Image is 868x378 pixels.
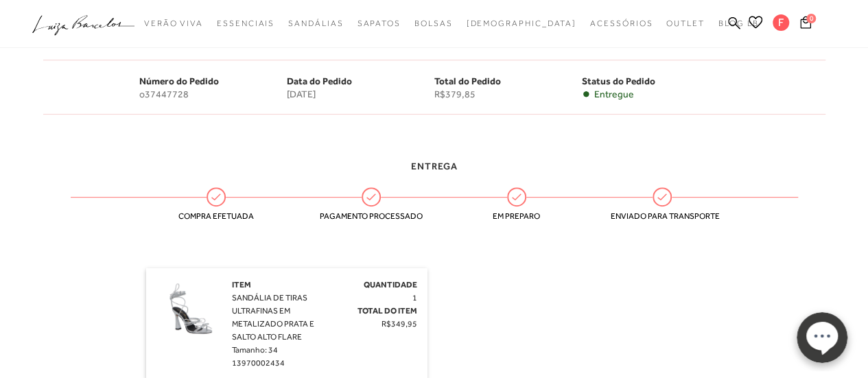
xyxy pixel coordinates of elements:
[232,280,251,290] span: Item
[144,11,203,36] a: categoryNavScreenReaderText
[156,279,225,347] img: SANDÁLIA DE TIRAS ULTRAFINAS EM METALIZADO PRATA E SALTO ALTO FLARE
[466,11,576,36] a: noSubCategoriesText
[357,19,400,28] span: Sapatos
[434,88,582,100] span: R$379,85
[287,88,434,100] span: [DATE]
[357,306,417,316] span: Total do Item
[144,19,203,28] span: Verão Viva
[217,11,274,36] a: categoryNavScreenReaderText
[320,211,423,221] span: Pagamento processado
[414,19,453,28] span: Bolsas
[232,358,285,368] span: 13970002434
[582,88,591,100] span: •
[165,211,268,221] span: Compra efetuada
[466,19,576,28] span: [DEMOGRAPHIC_DATA]
[414,11,453,36] a: categoryNavScreenReaderText
[288,19,343,28] span: Sandálias
[357,11,400,36] a: categoryNavScreenReaderText
[139,88,287,100] span: o37447728
[232,293,314,342] span: SANDÁLIA DE TIRAS ULTRAFINAS EM METALIZADO PRATA E SALTO ALTO FLARE
[217,19,274,28] span: Essenciais
[364,280,417,290] span: Quantidade
[582,75,655,86] span: Status do Pedido
[382,319,417,329] span: R$349,95
[412,293,417,303] span: 1
[465,211,568,221] span: Em preparo
[232,345,278,355] span: Tamanho: 34
[139,75,219,86] span: Número do Pedido
[288,11,343,36] a: categoryNavScreenReaderText
[411,161,458,172] span: Entrega
[434,75,501,86] span: Total do Pedido
[287,75,352,86] span: Data do Pedido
